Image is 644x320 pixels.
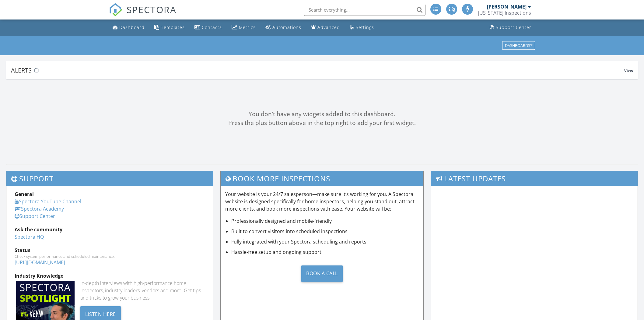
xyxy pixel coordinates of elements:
div: Press the plus button above in the top right to add your first widget. [6,119,638,127]
a: Advanced [309,22,342,33]
a: Automations (Advanced) [263,22,304,33]
div: Metrics [239,24,256,30]
a: Spectora HQ [15,233,44,240]
a: SPECTORA [109,8,177,21]
div: Settings [356,24,374,30]
li: Hassle-free setup and ongoing support [231,248,419,256]
a: Support Center [15,213,55,219]
div: You don't have any widgets added to this dashboard. [6,110,638,119]
a: Dashboard [110,22,147,33]
span: View [624,68,633,73]
h3: Book More Inspections [221,171,423,186]
div: Book a Call [301,265,343,282]
input: Search everything... [304,4,425,16]
a: Contacts [192,22,224,33]
a: Templates [152,22,187,33]
a: Metrics [229,22,258,33]
button: Dashboards [502,41,535,50]
div: Dashboard [119,24,145,30]
a: Listen Here [80,311,121,317]
a: Settings [347,22,376,33]
h3: Latest Updates [431,171,638,186]
li: Fully integrated with your Spectora scheduling and reports [231,238,419,245]
h3: Support [6,171,213,186]
div: Automations [272,24,301,30]
div: Dashboards [505,43,532,48]
a: Spectora Academy [15,205,64,212]
div: Industry Knowledge [15,272,205,279]
strong: General [15,191,34,197]
a: Spectora YouTube Channel [15,198,81,205]
div: Support Center [496,24,531,30]
li: Professionally designed and mobile-friendly [231,217,419,225]
div: Ask the community [15,226,205,233]
div: [PERSON_NAME] [487,4,527,10]
span: SPECTORA [127,3,177,16]
div: Advanced [317,24,340,30]
div: Check system performance and scheduled maintenance. [15,254,205,259]
li: Built to convert visitors into scheduled inspections [231,228,419,235]
div: In-depth interviews with high-performance home inspectors, industry leaders, vendors and more. Ge... [80,279,205,301]
p: Your website is your 24/7 salesperson—make sure it’s working for you. A Spectora website is desig... [225,190,419,212]
div: Contacts [202,24,222,30]
div: Alerts [11,66,624,74]
a: Support Center [487,22,534,33]
a: [URL][DOMAIN_NAME] [15,259,65,266]
a: Book a Call [225,261,419,286]
div: Templates [161,24,185,30]
img: The Best Home Inspection Software - Spectora [109,3,122,16]
div: Status [15,247,205,254]
div: Delaware Inspections [478,10,531,16]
